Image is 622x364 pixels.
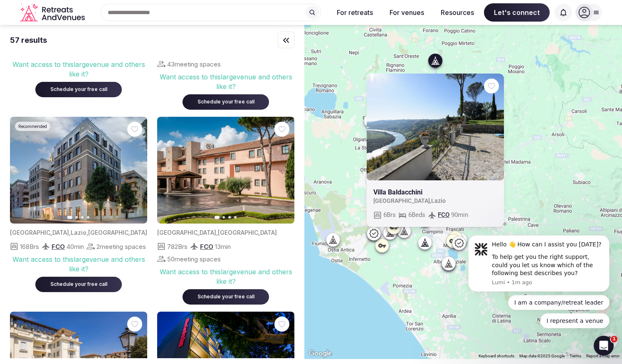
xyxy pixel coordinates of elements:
button: Go to slide 2 [75,216,78,219]
span: , [430,197,431,204]
span: 40 min [67,242,84,251]
span: FCO [200,48,213,56]
div: 57 results [10,35,47,45]
span: [GEOGRAPHIC_DATA] [88,229,147,236]
a: Schedule your free call [183,97,269,105]
span: CIA [49,48,61,56]
span: , [69,229,71,236]
a: Schedule your free call [35,279,122,288]
span: , [216,229,218,236]
span: 13 min [215,242,231,251]
div: Want access to this large venue and others like it? [157,72,294,91]
div: Want access to this large venue and others like it? [157,267,294,286]
button: Go to slide 1 [215,216,220,219]
span: , [86,229,88,236]
span: FCO [52,243,65,251]
button: Go to slide 3 [81,216,84,219]
span: Recommended [18,123,47,129]
img: Featured image for venue [157,117,294,224]
iframe: Intercom live chat [594,336,614,356]
span: 782 Brs [167,242,188,251]
iframe: Intercom notifications message [456,229,622,333]
span: 168 Brs [20,242,39,251]
button: Go to slide 1 [67,216,73,219]
a: Report a map error [586,354,620,358]
div: Schedule your free call [45,86,112,93]
button: Go to slide 4 [87,216,89,219]
span: FCO [200,243,213,251]
img: Featured image for venue [10,117,147,224]
a: FCO [438,211,449,219]
a: View Villa Baldacchini [367,74,504,180]
div: Want access to this large venue and others like it? [10,60,147,79]
span: 6 Brs [383,211,396,219]
span: [GEOGRAPHIC_DATA] [157,229,216,236]
span: 1 [611,336,617,342]
span: 43 meeting spaces [167,60,221,69]
button: Go to slide 3 [228,216,231,219]
span: [GEOGRAPHIC_DATA] [373,197,430,204]
span: Map data ©2025 Google [519,354,565,358]
a: Schedule your free call [183,292,269,300]
span: Lazio [431,197,446,204]
a: View venue [373,188,497,197]
div: Schedule your free call [193,293,259,300]
div: Schedule your free call [45,281,112,288]
button: Go to slide 2 [222,216,225,219]
div: Schedule your free call [193,98,259,106]
span: Lazio [71,229,86,236]
span: 50 meeting spaces [167,255,221,263]
span: 6 Beds [408,211,425,219]
span: [GEOGRAPHIC_DATA] [10,229,69,236]
button: Keyboard shortcuts [479,353,514,359]
a: Open this area in Google Maps (opens a new window) [306,348,334,359]
button: For retreats [330,3,380,22]
h2: Villa Baldacchini [373,188,497,197]
img: Google [306,348,334,359]
span: 90 min [451,211,468,219]
div: Recommended [15,122,50,131]
a: Terms (opens in new tab) [570,354,581,358]
div: Want access to this large venue and others like it? [10,255,147,273]
button: For venues [383,3,431,22]
button: Resources [434,3,481,22]
button: Go to slide 4 [234,216,237,219]
span: Let's connect [484,3,550,22]
span: 2 meeting spaces [96,242,146,251]
a: Schedule your free call [35,84,122,93]
a: Visit the homepage [20,3,86,22]
svg: Retreats and Venues company logo [20,3,86,22]
span: [GEOGRAPHIC_DATA] [218,229,277,236]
